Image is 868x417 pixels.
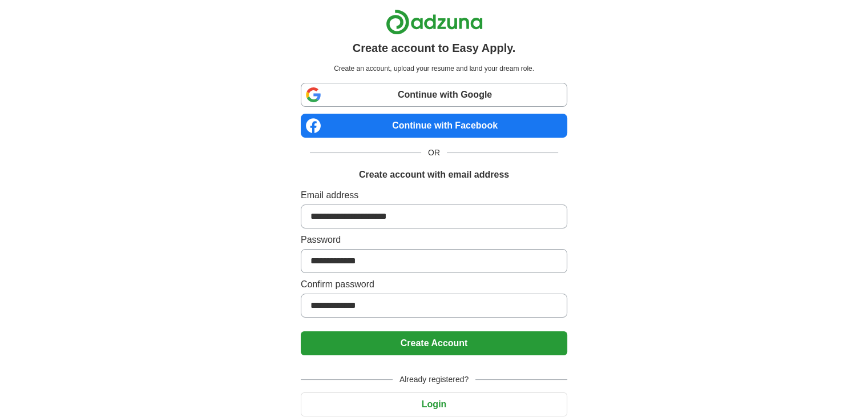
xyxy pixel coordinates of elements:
a: Continue with Facebook [301,114,567,138]
button: Login [301,392,567,416]
span: Already registered? [393,374,475,386]
p: Create an account, upload your resume and land your dream role. [303,63,565,74]
h1: Create account with email address [359,168,509,182]
span: OR [421,147,447,159]
a: Continue with Google [301,83,567,107]
a: Login [301,399,567,409]
label: Confirm password [301,278,567,291]
label: Email address [301,189,567,202]
button: Create Account [301,331,567,355]
label: Password [301,233,567,247]
img: Adzuna logo [386,9,483,35]
h1: Create account to Easy Apply. [353,39,516,57]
